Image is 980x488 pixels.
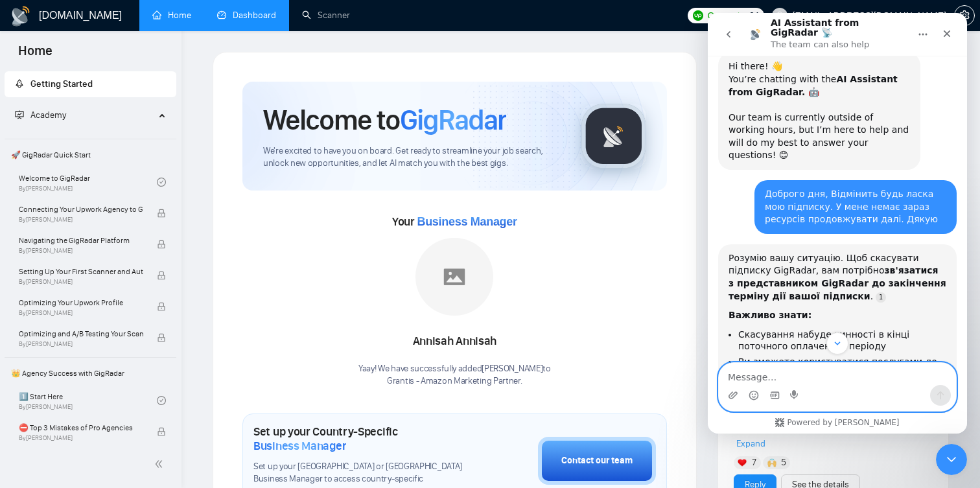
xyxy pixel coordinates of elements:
[954,10,975,21] a: setting
[749,8,759,23] span: 64
[738,458,747,467] img: ❤️
[392,215,517,229] span: Your
[10,231,249,459] div: Розумію вашу ситуацію. Щоб скасувати підписку GigRadar, вам потрібнозв'язатися з представником Gi...
[19,265,143,278] span: Setting Up Your First Scanner and Auto-Bidder
[781,456,786,469] span: 5
[21,252,239,288] b: зв'язатися з представником GigRadar до закінчення терміну дії вашої підписки
[253,424,473,453] h1: Set up your Country-Specific
[752,456,756,469] span: 7
[19,234,143,247] span: Navigating the GigRadar Platform
[19,247,143,255] span: By [PERSON_NAME]
[263,145,561,170] span: We're excited to have you on board. Get ready to streamline your job search, unlock new opportuni...
[11,350,248,372] textarea: Message…
[19,434,143,442] span: By [PERSON_NAME]
[19,421,143,434] span: ⛔ Top 3 Mistakes of Pro Agencies
[708,13,967,434] iframe: To enrich screen reader interactions, please activate Accessibility in Grammarly extension settings
[19,327,143,340] span: Optimizing and A/B Testing Your Scanner for Better Results
[168,279,178,290] a: Source reference 8531699:
[30,316,239,340] li: Скасування набуде чинності в кінці поточного оплаченого періоду
[154,458,167,471] span: double-left
[302,10,350,21] a: searchScanner
[20,377,30,388] button: Upload attachment
[561,454,633,468] div: Contact our team
[415,238,493,316] img: placeholder.png
[62,377,72,388] button: Gif picker
[30,343,239,367] li: Ви зможете користуватися послугами до завершення поточного білінгового циклу
[157,178,166,187] span: check-circle
[19,340,143,348] span: By [PERSON_NAME]
[157,302,166,311] span: lock
[30,110,66,121] span: Academy
[157,271,166,280] span: lock
[19,203,143,216] span: Connecting Your Upwork Agency to GigRadar
[775,11,784,20] span: user
[15,110,24,119] span: fund-projection-screen
[263,102,506,137] h1: Welcome to
[222,372,243,393] button: Send a message…
[19,386,157,415] a: 1️⃣ Start HereBy[PERSON_NAME]
[736,438,765,449] span: Expand
[954,5,975,26] button: setting
[936,444,967,475] iframe: To enrich screen reader interactions, please activate Accessibility in Grammarly extension settings
[707,8,746,23] span: Connects:
[358,375,551,388] p: Grantis - Amazon Marketing Partner .
[581,104,646,168] img: gigradar-logo.png
[6,360,175,386] span: 👑 Agency Success with GigRadar
[21,239,239,290] div: Розумію вашу ситуацію. Щоб скасувати підписку GigRadar, вам потрібно .
[157,209,166,218] span: lock
[5,71,176,97] li: Getting Started
[119,320,141,342] button: Scroll to bottom
[217,10,276,21] a: dashboardDashboard
[19,216,143,224] span: By [PERSON_NAME]
[400,102,506,137] span: GigRadar
[30,78,93,89] span: Getting Started
[358,363,551,388] div: Yaay! We have successfully added [PERSON_NAME] to
[15,79,24,88] span: rocket
[19,278,143,286] span: By [PERSON_NAME]
[693,10,703,21] img: upwork-logo.png
[253,439,346,453] span: Business Manager
[152,10,191,21] a: homeHome
[19,168,157,196] a: Welcome to GigRadarBy[PERSON_NAME]
[21,297,104,307] b: Важливо знати:
[82,377,93,388] button: Start recording
[767,458,776,467] img: 🙌
[157,396,166,405] span: check-circle
[157,240,166,249] span: lock
[19,296,143,309] span: Optimizing Your Upwork Profile
[15,110,66,121] span: Academy
[955,10,974,21] span: setting
[538,437,656,485] button: Contact our team
[6,142,175,168] span: 🚀 GigRadar Quick Start
[157,333,166,342] span: lock
[8,41,63,69] span: Home
[417,215,517,228] span: Business Manager
[19,309,143,317] span: By [PERSON_NAME]
[157,427,166,436] span: lock
[358,331,551,353] div: Annisah Annisah
[10,6,31,27] img: logo
[10,231,249,460] div: AI Assistant from GigRadar 📡 says…
[41,377,51,388] button: Emoji picker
